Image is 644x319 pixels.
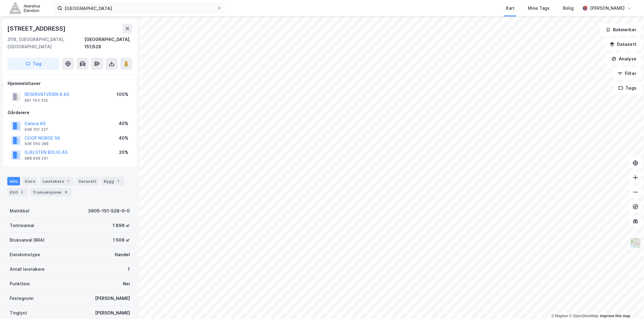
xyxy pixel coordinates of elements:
[614,290,644,319] iframe: Chat Widget
[123,280,130,287] div: Nei
[606,53,642,65] button: Analyse
[569,314,598,318] a: OpenStreetMap
[10,280,30,287] div: Punktleie
[551,314,568,318] a: Mapbox
[600,314,630,318] a: Improve this map
[10,309,27,317] div: Tinglyst
[590,5,625,12] div: [PERSON_NAME]
[7,188,28,196] div: ESG
[101,177,124,185] div: Bygg
[10,207,29,215] div: Matrikkel
[25,98,48,103] div: 991 743 332
[10,3,40,13] img: akershus-eiendom-logo.9091f326c980b4bce74ccdd9f866810c.svg
[119,120,128,127] div: 40%
[115,178,121,184] div: 1
[113,236,130,244] div: 1 506 ㎡
[605,38,642,50] button: Datasett
[88,207,130,215] div: 3905-151-528-0-0
[8,80,132,87] div: Hjemmelshaver
[115,251,130,258] div: Handel
[19,189,25,195] div: 2
[63,189,69,195] div: 6
[528,5,550,12] div: Mine Tags
[119,134,128,142] div: 40%
[117,91,128,98] div: 100%
[25,141,49,146] div: 936 560 288
[563,5,574,12] div: Bolig
[10,222,34,229] div: Tomteareal
[119,149,128,156] div: 20%
[601,24,642,36] button: Bokmerker
[612,67,642,80] button: Filter
[7,177,20,185] div: Info
[25,156,48,161] div: 988 659 231
[10,251,40,258] div: Eiendomstype
[95,309,130,317] div: [PERSON_NAME]
[613,82,642,94] button: Tags
[7,58,59,70] button: Tag
[40,177,74,185] div: Leietakere
[10,295,33,302] div: Festegrunn
[95,295,130,302] div: [PERSON_NAME]
[7,36,84,50] div: 3118, [GEOGRAPHIC_DATA], [GEOGRAPHIC_DATA]
[113,222,130,229] div: 1 896 ㎡
[10,236,45,244] div: Bruksareal (BRA)
[128,266,130,273] div: 1
[65,178,71,184] div: 1
[506,5,514,12] div: Kart
[10,266,45,273] div: Antall leietakere
[7,24,67,33] div: [STREET_ADDRESS]
[8,109,132,116] div: Gårdeiere
[62,4,217,13] input: Søk på adresse, matrikkel, gårdeiere, leietakere eller personer
[630,237,641,249] img: Z
[76,177,99,185] div: Datasett
[22,177,38,185] div: Eiere
[614,290,644,319] div: Kontrollprogram for chat
[30,188,72,196] div: Transaksjoner
[25,127,48,132] div: 938 701 237
[84,36,132,50] div: [GEOGRAPHIC_DATA], 151/528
